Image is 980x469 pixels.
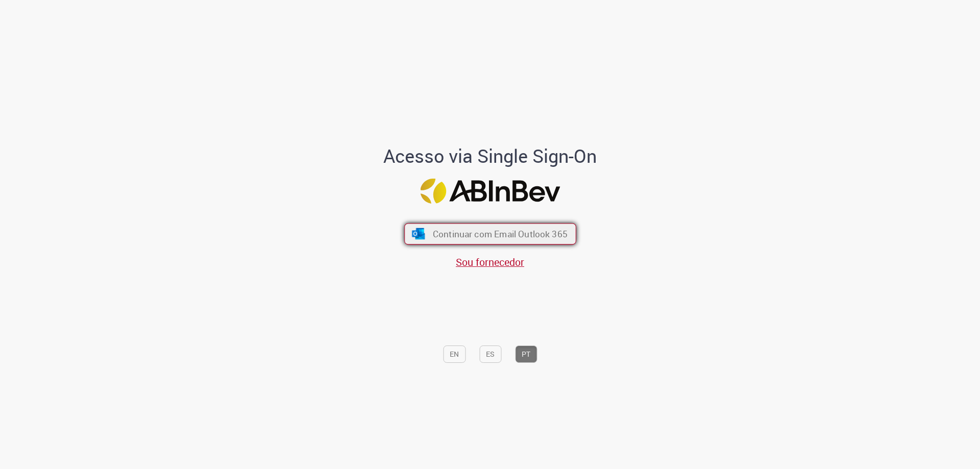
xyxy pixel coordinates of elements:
button: ES [479,345,501,363]
h1: Acesso via Single Sign-On [349,146,632,166]
button: EN [443,345,465,363]
img: ícone Azure/Microsoft 360 [411,228,426,239]
a: Sou fornecedor [456,255,524,269]
span: Continuar com Email Outlook 365 [432,228,567,240]
img: Logo ABInBev [420,179,560,204]
button: PT [515,345,537,363]
button: ícone Azure/Microsoft 360 Continuar com Email Outlook 365 [404,224,576,245]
